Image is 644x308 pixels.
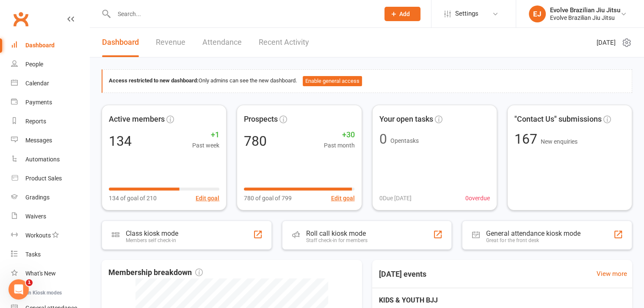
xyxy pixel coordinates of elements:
a: View more [597,269,627,279]
a: Messages [11,131,89,150]
div: Only admins can see the new dashboard. [109,76,625,86]
a: Revenue [156,28,185,57]
span: Add [399,11,410,17]
h3: [DATE] events [372,267,433,282]
div: 0 [379,132,387,146]
span: 0 overdue [465,194,490,203]
a: Calendar [11,74,89,93]
a: Recent Activity [259,28,309,57]
div: What's New [25,270,56,277]
span: Active members [109,113,165,125]
div: People [25,61,43,68]
div: Waivers [25,213,46,220]
a: Gradings [11,188,89,207]
span: New enquiries [541,138,578,145]
span: 780 of goal of 799 [244,194,292,203]
span: 167 [514,131,541,147]
span: +1 [192,129,219,141]
span: Membership breakdown [108,267,203,279]
div: Class kiosk mode [126,229,178,237]
span: 0 Due [DATE] [379,194,412,203]
span: Settings [455,4,478,23]
div: 134 [109,134,132,148]
button: Add [384,7,420,21]
div: 780 [244,134,267,148]
input: Search... [111,8,373,20]
a: Tasks [11,245,89,264]
div: Staff check-in for members [306,237,368,243]
div: Members self check-in [126,237,178,243]
a: Dashboard [102,28,139,57]
a: Workouts [11,226,89,245]
div: Payments [25,99,52,106]
span: Past week [192,141,219,150]
a: People [11,55,89,74]
a: Clubworx [10,8,31,30]
a: Attendance [202,28,242,57]
div: Evolve Brazilian Jiu Jitsu [550,14,620,22]
div: Gradings [25,194,50,201]
div: Automations [25,156,60,163]
button: Edit goal [331,194,355,203]
div: Tasks [25,251,41,258]
strong: Access restricted to new dashboard: [109,77,199,84]
button: Edit goal [196,194,219,203]
div: Great for the front desk [486,237,580,243]
div: General attendance kiosk mode [486,229,580,237]
div: EJ [529,5,546,22]
a: What's New [11,264,89,283]
span: Prospects [244,113,278,125]
a: Payments [11,93,89,112]
a: Reports [11,112,89,131]
div: Calendar [25,80,49,87]
div: Messages [25,137,52,144]
span: 134 of goal of 210 [109,194,157,203]
div: Dashboard [25,42,55,49]
button: Enable general access [303,76,362,86]
a: Automations [11,150,89,169]
a: Product Sales [11,169,89,188]
span: KIDS & YOUTH BJJ [379,295,587,306]
div: Workouts [25,232,51,239]
span: Your open tasks [379,113,433,125]
div: Reports [25,118,46,125]
span: [DATE] [597,38,616,48]
div: Evolve Brazilian Jiu Jitsu [550,6,620,14]
span: Open tasks [390,137,419,144]
a: Dashboard [11,36,89,55]
div: Roll call kiosk mode [306,229,368,237]
span: Past month [324,141,355,150]
span: 1 [26,279,33,286]
span: +30 [324,129,355,141]
span: "Contact Us" submissions [514,113,602,125]
a: Waivers [11,207,89,226]
div: Product Sales [25,175,62,182]
iframe: Intercom live chat [8,279,29,300]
